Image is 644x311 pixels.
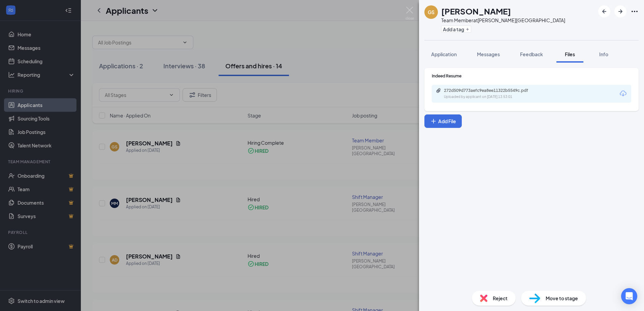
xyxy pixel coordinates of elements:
[441,5,511,17] h1: [PERSON_NAME]
[441,26,471,33] button: PlusAdd a tag
[614,5,626,18] button: ArrowRight
[565,51,575,57] span: Files
[616,7,624,15] svg: ArrowRight
[436,88,545,100] a: Paperclip272d509d773aefc9ea8ee11322b5549c.pdfUploaded by applicant on [DATE] 13:53:01
[631,7,639,15] svg: Ellipses
[436,88,441,93] svg: Paperclip
[441,17,565,24] div: Team Member at [PERSON_NAME][GEOGRAPHIC_DATA]
[431,51,457,57] span: Application
[430,118,437,125] svg: Plus
[444,88,538,93] div: 272d509d773aefc9ea8ee11322b5549c.pdf
[599,51,608,57] span: Info
[520,51,543,57] span: Feedback
[493,295,508,302] span: Reject
[598,5,610,18] button: ArrowLeftNew
[600,7,608,15] svg: ArrowLeftNew
[424,114,462,128] button: Add FilePlus
[619,90,627,98] svg: Download
[621,288,637,304] div: Open Intercom Messenger
[428,9,434,15] div: GS
[432,73,631,79] div: Indeed Resume
[465,27,470,31] svg: Plus
[444,94,545,100] div: Uploaded by applicant on [DATE] 13:53:01
[477,51,500,57] span: Messages
[546,295,578,302] span: Move to stage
